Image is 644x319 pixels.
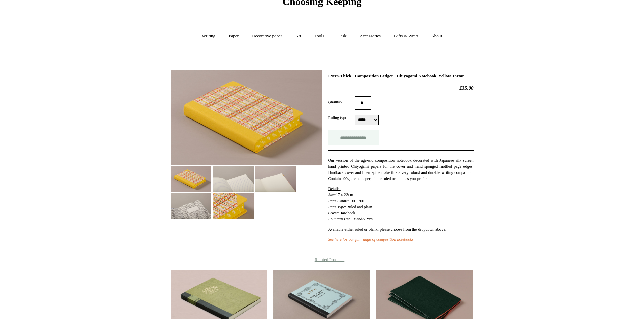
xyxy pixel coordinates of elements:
[388,27,424,45] a: Gifts & Wrap
[328,217,366,221] em: Fountain Pen Friendly:
[354,27,387,45] a: Accessories
[171,166,211,192] img: Extra-Thick "Composition Ledger" Chiyogami Notebook, Yellow Tartan
[328,192,336,197] em: Size:
[336,192,353,197] span: 17 x 23cm
[328,73,473,79] h1: Extra-Thick "Composition Ledger" Chiyogami Notebook, Yellow Tartan
[213,166,254,192] img: Extra-Thick "Composition Ledger" Chiyogami Notebook, Yellow Tartan
[328,99,355,105] label: Quantity
[171,70,322,165] img: Extra-Thick "Composition Ledger" Chiyogami Notebook, Yellow Tartan
[213,193,254,219] img: Extra-Thick "Composition Ledger" Chiyogami Notebook, Yellow Tartan
[328,211,339,215] em: Cover:
[246,27,288,45] a: Decorative paper
[328,115,355,121] label: Ruling type
[339,211,355,215] span: Hardback
[328,226,473,232] p: Available either ruled or blank; please choose from the dropdown above.
[366,217,372,221] span: Yes
[282,1,361,6] a: Choosing Keeping
[289,27,307,45] a: Art
[328,198,349,203] em: Page Count:
[308,27,330,45] a: Tools
[331,27,353,45] a: Desk
[328,85,473,91] h2: £35.00
[255,166,296,192] img: Extra-Thick "Composition Ledger" Chiyogami Notebook, Yellow Tartan
[222,27,245,45] a: Paper
[153,257,491,262] h4: Related Products
[171,193,211,219] img: Extra-Thick "Composition Ledger" Chiyogami Notebook, Yellow Tartan
[347,205,372,209] span: Ruled and plain
[425,27,448,45] a: About
[328,186,340,191] span: Details:
[328,205,346,209] em: Page Type:
[328,186,473,222] p: 190 - 200
[328,157,473,182] p: Our version of the age-old composition notebook decorated with Japanese silk screen hand printed ...
[328,237,413,242] a: See here for our full range of composition notebooks
[196,27,221,45] a: Writing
